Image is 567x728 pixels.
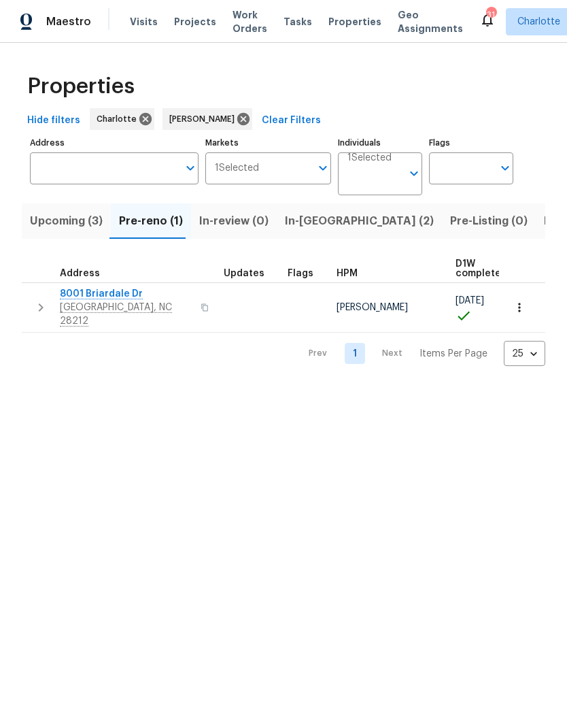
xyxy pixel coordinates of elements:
span: Charlotte [517,15,560,29]
span: [PERSON_NAME] [169,112,240,126]
span: Pre-Listing (0) [450,212,528,231]
button: Open [405,164,424,183]
button: Open [313,159,332,178]
span: Maestro [46,15,91,29]
label: Address [30,139,199,147]
nav: Pagination Navigation [296,341,545,366]
span: [PERSON_NAME] [337,303,408,312]
span: Properties [27,80,135,93]
span: Updates [224,269,264,278]
span: Visits [130,15,158,29]
span: 1 Selected [215,163,259,174]
span: In-[GEOGRAPHIC_DATA] (2) [285,212,434,231]
span: In-review (0) [199,212,269,231]
p: Items Per Page [419,347,487,361]
span: Flags [288,269,313,278]
span: Tasks [283,17,312,27]
span: D1W complete [456,259,501,278]
div: 31 [486,8,496,22]
label: Flags [429,139,513,147]
span: Pre-reno (1) [119,212,183,231]
span: Address [60,269,100,278]
button: Clear Filters [256,108,326,133]
span: Hide filters [27,112,80,129]
span: HPM [337,269,358,278]
div: Charlotte [90,108,154,130]
span: Upcoming (3) [30,212,103,231]
button: Open [181,159,200,178]
span: [DATE] [456,296,484,305]
button: Open [496,159,515,178]
span: Charlotte [97,112,142,126]
span: Clear Filters [262,112,321,129]
label: Markets [205,139,332,147]
button: Hide filters [22,108,86,133]
span: Geo Assignments [398,8,463,35]
div: [PERSON_NAME] [162,108,252,130]
span: Properties [328,15,381,29]
span: Work Orders [233,8,267,35]
div: 25 [504,336,545,371]
a: Goto page 1 [345,343,365,364]
span: Projects [174,15,216,29]
span: 1 Selected [347,152,392,164]
label: Individuals [338,139,422,147]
